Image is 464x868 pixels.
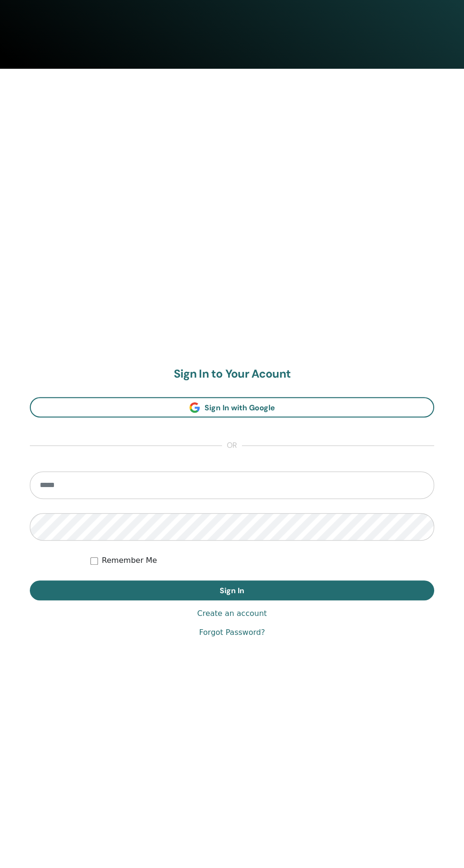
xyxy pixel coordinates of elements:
h2: Sign In to Your Acount [30,367,434,381]
button: Sign In [30,580,434,600]
span: Sign In [220,586,244,596]
a: Sign In with Google [30,397,434,417]
span: Sign In with Google [205,403,275,413]
a: Forgot Password? [199,627,265,638]
div: Keep me authenticated indefinitely or until I manually logout [90,555,434,566]
span: or [222,440,242,452]
a: Create an account [197,608,267,619]
label: Remember Me [102,555,157,566]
